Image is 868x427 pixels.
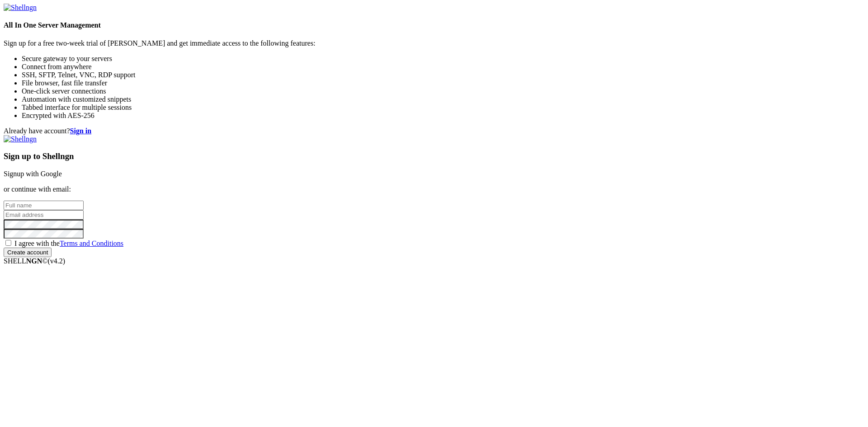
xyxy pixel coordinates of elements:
span: I agree with the [14,239,123,247]
input: Full name [4,201,84,210]
a: Signup with Google [4,170,62,178]
p: or continue with email: [4,185,864,193]
div: Already have account? [4,127,864,135]
input: Email address [4,210,84,220]
li: Encrypted with AES-256 [22,112,864,120]
h3: Sign up to Shellngn [4,151,864,161]
li: Tabbed interface for multiple sessions [22,103,864,112]
li: Connect from anywhere [22,63,864,71]
input: I agree with theTerms and Conditions [5,240,11,246]
h4: All In One Server Management [4,21,864,29]
input: Create account [4,248,52,257]
p: Sign up for a free two-week trial of [PERSON_NAME] and get immediate access to the following feat... [4,39,864,47]
span: SHELL © [4,257,65,265]
li: SSH, SFTP, Telnet, VNC, RDP support [22,71,864,79]
a: Sign in [70,127,92,135]
li: File browser, fast file transfer [22,79,864,87]
img: Shellngn [4,4,37,12]
img: Shellngn [4,135,37,143]
a: Terms and Conditions [60,239,123,247]
li: Automation with customized snippets [22,95,864,103]
li: One-click server connections [22,87,864,95]
li: Secure gateway to your servers [22,55,864,63]
b: NGN [26,257,42,265]
span: 4.2.0 [48,257,66,265]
